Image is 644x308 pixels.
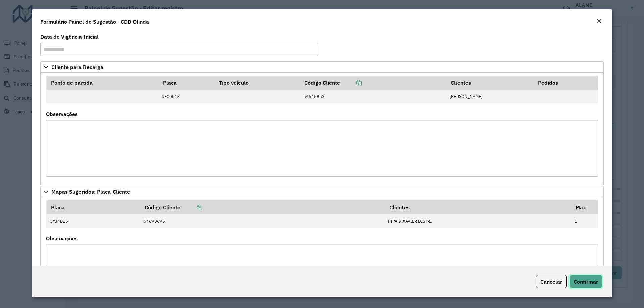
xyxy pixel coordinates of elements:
[180,204,202,211] a: Copiar
[385,214,571,228] td: PIPA & XAVIER DISTRI
[446,90,533,103] td: [PERSON_NAME]
[569,275,602,288] button: Confirmar
[300,76,446,90] th: Código Cliente
[140,200,385,214] th: Código Cliente
[574,278,598,285] span: Confirmar
[46,234,78,242] label: Observações
[40,186,604,197] a: Mapas Sugeridos: Placa-Cliente
[571,200,598,214] th: Max
[51,64,103,70] span: Cliente para Recarga
[158,76,214,90] th: Placa
[300,90,446,103] td: 54645853
[596,19,602,24] em: Fechar
[40,73,604,185] div: Cliente para Recarga
[40,33,99,41] label: Data de Vigência Inicial
[340,79,362,86] a: Copiar
[158,90,214,103] td: REC0013
[540,278,562,285] span: Cancelar
[40,61,604,73] a: Cliente para Recarga
[446,76,533,90] th: Clientes
[571,214,598,228] td: 1
[594,17,604,26] button: Close
[533,76,598,90] th: Pedidos
[214,76,300,90] th: Tipo veículo
[536,275,567,288] button: Cancelar
[140,214,385,228] td: 54690696
[46,110,78,118] label: Observações
[46,214,140,228] td: QYJ4B16
[46,76,158,90] th: Ponto de partida
[46,200,140,214] th: Placa
[40,18,149,26] h4: Formulário Painel de Sugestão - CDD Olinda
[51,189,130,194] span: Mapas Sugeridos: Placa-Cliente
[385,200,571,214] th: Clientes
